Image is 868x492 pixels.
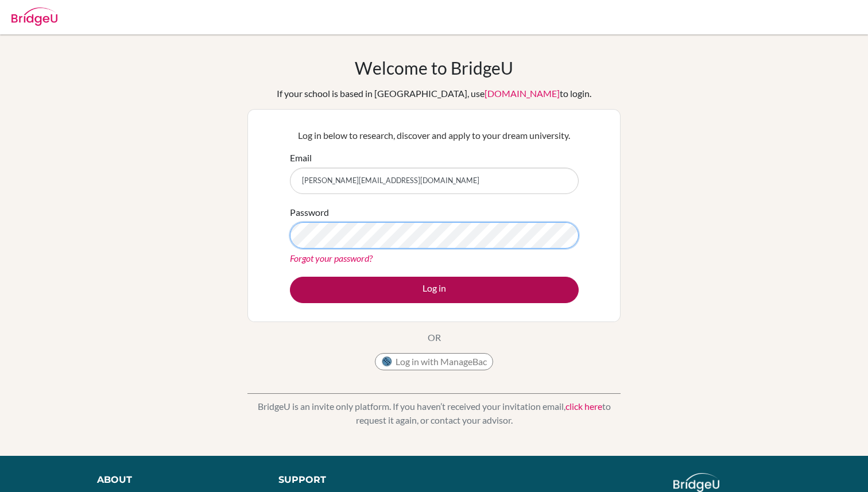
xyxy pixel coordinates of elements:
[290,206,329,219] label: Password
[565,401,602,412] a: click here
[485,88,560,99] a: [DOMAIN_NAME]
[247,400,621,427] p: BridgeU is an invite only platform. If you haven’t received your invitation email, to request it ...
[673,473,720,492] img: logo_white@2x-f4f0deed5e89b7ecb1c2cc34c3e3d731f90f0f143d5ea2071677605dd97b5244.png
[97,473,253,487] div: About
[11,7,57,26] img: Bridge-U
[428,331,441,344] p: OR
[375,353,493,370] button: Log in with ManageBac
[290,129,579,142] p: Log in below to research, discover and apply to your dream university.
[290,277,579,303] button: Log in
[278,473,422,487] div: Support
[277,87,591,100] div: If your school is based in [GEOGRAPHIC_DATA], use to login.
[355,57,513,78] h1: Welcome to BridgeU
[290,151,312,165] label: Email
[290,253,373,264] a: Forgot your password?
